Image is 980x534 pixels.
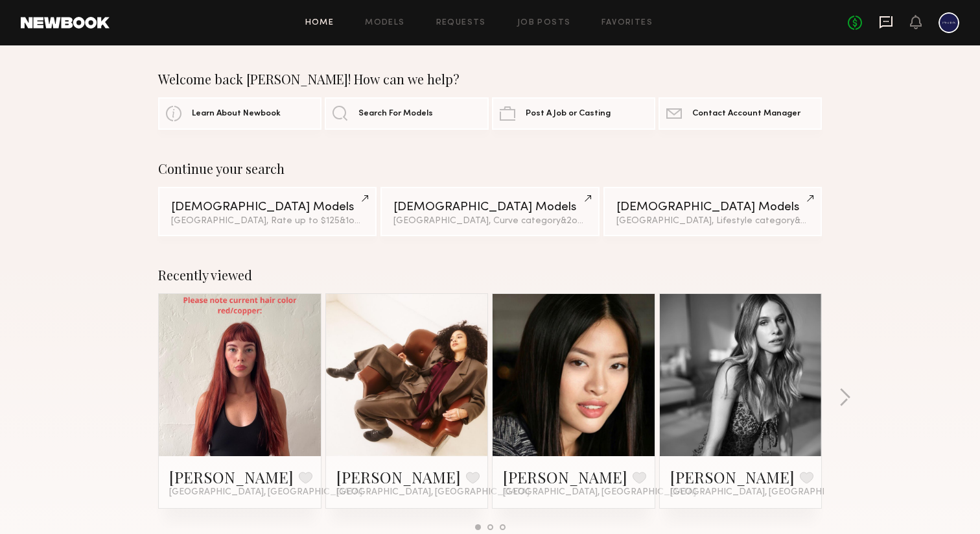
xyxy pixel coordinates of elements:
[158,97,321,130] a: Learn About Newbook
[336,487,530,498] span: [GEOGRAPHIC_DATA], [GEOGRAPHIC_DATA]
[393,217,586,226] div: [GEOGRAPHIC_DATA], Curve category
[169,467,294,487] a: [PERSON_NAME]
[336,467,461,487] a: [PERSON_NAME]
[169,487,362,498] span: [GEOGRAPHIC_DATA], [GEOGRAPHIC_DATA]
[616,201,809,213] div: [DEMOGRAPHIC_DATA] Models
[393,201,586,213] div: [DEMOGRAPHIC_DATA] Models
[670,467,795,487] a: [PERSON_NAME]
[171,201,364,213] div: [DEMOGRAPHIC_DATA] Models
[340,217,395,225] span: & 1 other filter
[670,487,863,498] span: [GEOGRAPHIC_DATA], [GEOGRAPHIC_DATA]
[503,467,627,487] a: [PERSON_NAME]
[380,187,599,236] a: [DEMOGRAPHIC_DATA] Models[GEOGRAPHIC_DATA], Curve category&2other filters
[616,217,809,226] div: [GEOGRAPHIC_DATA], Lifestyle category
[795,217,857,225] span: & 2 other filter s
[325,97,488,130] a: Search For Models
[158,161,822,176] div: Continue your search
[158,187,377,236] a: [DEMOGRAPHIC_DATA] Models[GEOGRAPHIC_DATA], Rate up to $125&1other filter
[171,217,364,226] div: [GEOGRAPHIC_DATA], Rate up to $125
[358,110,433,118] span: Search For Models
[192,110,281,118] span: Learn About Newbook
[517,19,571,27] a: Job Posts
[158,71,822,87] div: Welcome back [PERSON_NAME]! How can we help?
[436,19,486,27] a: Requests
[503,487,696,498] span: [GEOGRAPHIC_DATA], [GEOGRAPHIC_DATA]
[601,19,653,27] a: Favorites
[659,97,822,130] a: Contact Account Manager
[692,110,800,118] span: Contact Account Manager
[305,19,334,27] a: Home
[365,19,404,27] a: Models
[492,97,655,130] a: Post A Job or Casting
[526,110,611,118] span: Post A Job or Casting
[603,187,822,236] a: [DEMOGRAPHIC_DATA] Models[GEOGRAPHIC_DATA], Lifestyle category&2other filters
[561,217,623,225] span: & 2 other filter s
[158,267,822,283] div: Recently viewed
